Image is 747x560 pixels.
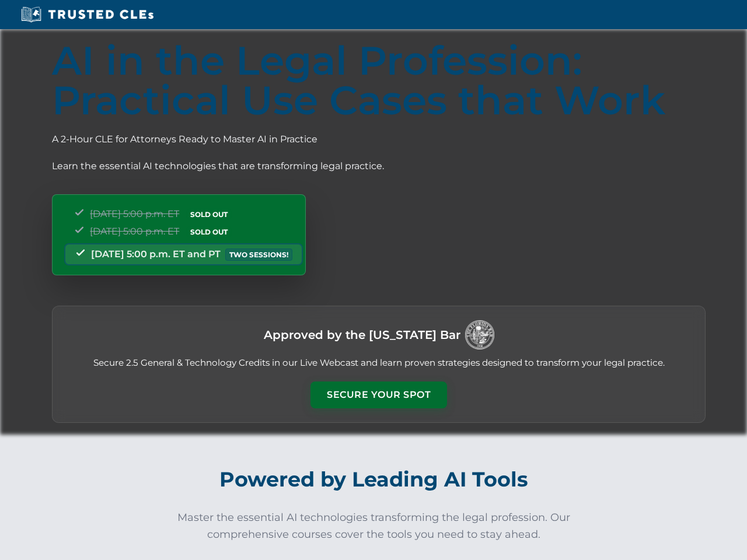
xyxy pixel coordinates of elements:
[52,41,706,120] h1: AI in the Legal Profession: Practical Use Cases that Work
[169,509,578,543] p: Master the essential AI technologies transforming the legal profession. Our comprehensive courses...
[67,356,691,370] p: Secure 2.5 General & Technology Credits in our Live Webcast and learn proven strategies designed ...
[186,226,232,238] span: SOLD OUT
[465,320,494,349] img: Logo
[90,226,179,237] span: [DATE] 5:00 p.m. ET
[264,324,460,345] h3: Approved by the [US_STATE] Bar
[186,208,232,220] span: SOLD OUT
[90,208,179,219] span: [DATE] 5:00 p.m. ET
[310,381,447,408] button: Secure Your Spot
[50,459,697,500] h2: Powered by Leading AI Tools
[18,6,157,23] img: Trusted CLEs
[52,159,706,174] p: Learn the essential AI technologies that are transforming legal practice.
[52,132,706,147] p: A 2-Hour CLE for Attorneys Ready to Master AI in Practice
